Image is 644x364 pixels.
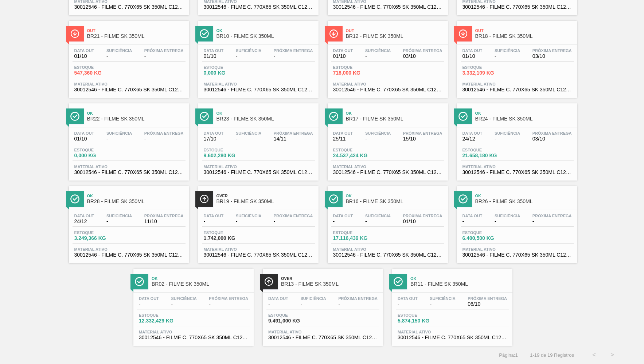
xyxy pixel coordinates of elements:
a: ÍconeOverBR13 - FILME SK 350MLData out-Suficiência-Próxima Entrega-Estoque9.491,000 KGMaterial at... [257,263,387,346]
span: Estoque [268,313,319,317]
span: BR22 - FILME SK 350ML [87,116,186,122]
span: Material ativo [74,247,184,252]
span: Suficiência [430,296,455,301]
span: Material ativo [74,82,184,86]
img: Ícone [329,112,338,121]
img: Ícone [135,277,144,286]
span: Out [475,28,574,33]
span: Material ativo [333,82,442,86]
span: Estoque [333,148,384,152]
span: Suficiência [236,214,261,218]
span: Próxima Entrega [144,214,184,218]
span: Próxima Entrega [468,296,507,301]
span: Suficiência [365,214,391,218]
span: 30012546 - FILME C. 770X65 SK 350ML C12 429 [462,4,572,10]
span: - [495,219,520,224]
span: Ok [475,194,574,198]
span: 30012546 - FILME C. 770X65 SK 350ML C12 429 [204,170,313,175]
span: Suficiência [106,48,132,53]
span: Suficiência [495,131,520,135]
span: 11/10 [144,219,184,224]
span: Suficiência [236,48,261,53]
span: 30012546 - FILME C. 770X65 SK 350ML C12 429 [462,252,572,258]
span: Próxima Entrega [532,214,572,218]
span: 0,000 KG [74,153,125,158]
span: 30012546 - FILME C. 770X65 SK 350ML C12 429 [333,170,442,175]
span: 01/10 [74,136,94,142]
span: Suficiência [236,131,261,135]
span: 03/10 [403,54,442,59]
span: 24/12 [462,136,483,142]
span: Out [87,28,186,33]
span: 30012546 - FILME C. 770X65 SK 350ML C12 429 [462,87,572,92]
span: Ok [87,111,186,115]
span: 30012546 - FILME C. 770X65 SK 350ML C12 429 [333,87,442,92]
span: 30012546 - FILME C. 770X65 SK 350ML C12 429 [204,252,313,258]
span: 30012546 - FILME C. 770X65 SK 350ML C12 429 [204,4,313,10]
span: 01/10 [333,54,353,59]
span: Suficiência [106,214,132,218]
span: Data out [74,48,94,53]
span: Estoque [139,313,190,317]
span: Próxima Entrega [403,214,442,218]
span: Material ativo [204,82,313,86]
span: BR21 - FILME SK 350ML [87,33,186,39]
span: Estoque [74,230,125,235]
span: 30012546 - FILME C. 770X65 SK 350ML C12 429 [398,335,507,340]
span: - [398,301,418,307]
span: Data out [204,214,224,218]
span: Ok [216,28,315,33]
span: 12.332,429 KG [139,318,190,324]
span: Material ativo [333,165,442,169]
span: Over [216,194,315,198]
img: Ícone [200,29,209,38]
span: Estoque [398,313,449,317]
span: Material ativo [74,165,184,169]
span: 30012546 - FILME C. 770X65 SK 350ML C12 429 [268,335,378,340]
span: Suficiência [365,131,391,135]
a: ÍconeOkBR02 - FILME SK 350MLData out-Suficiência-Próxima Entrega-Estoque12.332,429 KGMaterial ati... [128,263,257,346]
a: ÍconeOkBR24 - FILME SK 350MLData out24/12Suficiência-Próxima Entrega03/10Estoque21.658,180 KGMate... [452,98,581,181]
span: 15/10 [403,136,442,142]
span: Ok [410,276,509,281]
a: ÍconeOkBR10 - FILME SK 350MLData out01/10Suficiência-Próxima Entrega-Estoque0,000 KGMaterial ativ... [193,15,322,98]
span: Estoque [333,230,384,235]
img: Ícone [329,194,338,203]
a: ÍconeOkBR28 - FILME SK 350MLData out24/12Suficiência-Próxima Entrega11/10Estoque3.249,366 KGMater... [63,181,193,263]
span: 9.602,280 KG [204,153,255,158]
img: Ícone [200,194,209,203]
span: 01/10 [462,54,483,59]
span: 01/10 [403,219,442,224]
span: 5.874,150 KG [398,318,449,324]
span: 3.249,366 KG [74,236,125,241]
span: BR16 - FILME SK 350ML [346,199,444,204]
span: - [274,54,313,59]
img: Ícone [329,29,338,38]
span: Material ativo [462,82,572,86]
span: Material ativo [398,330,507,334]
span: - [532,219,572,224]
span: Ok [346,194,444,198]
span: Data out [462,131,483,135]
span: - [268,301,288,307]
span: Próxima Entrega [274,131,313,135]
span: Data out [74,214,94,218]
span: Página : 1 [499,352,518,358]
span: BR11 - FILME SK 350ML [410,281,509,287]
span: Suficiência [300,296,326,301]
span: 24.537,424 KG [333,153,384,158]
span: - [333,219,353,224]
span: - [236,219,261,224]
a: ÍconeOutBR18 - FILME SK 350MLData out01/10Suficiência-Próxima Entrega03/10Estoque3.332,109 KGMate... [452,15,581,98]
span: - [106,136,132,142]
span: - [495,136,520,142]
span: Data out [333,214,353,218]
span: Suficiência [495,214,520,218]
span: Estoque [333,65,384,70]
span: Data out [204,48,224,53]
span: 30012546 - FILME C. 770X65 SK 350ML C12 429 [139,335,248,340]
span: - [139,301,159,307]
span: Data out [74,131,94,135]
span: 30012546 - FILME C. 770X65 SK 350ML C12 429 [204,87,313,92]
span: 547,360 KG [74,70,125,76]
